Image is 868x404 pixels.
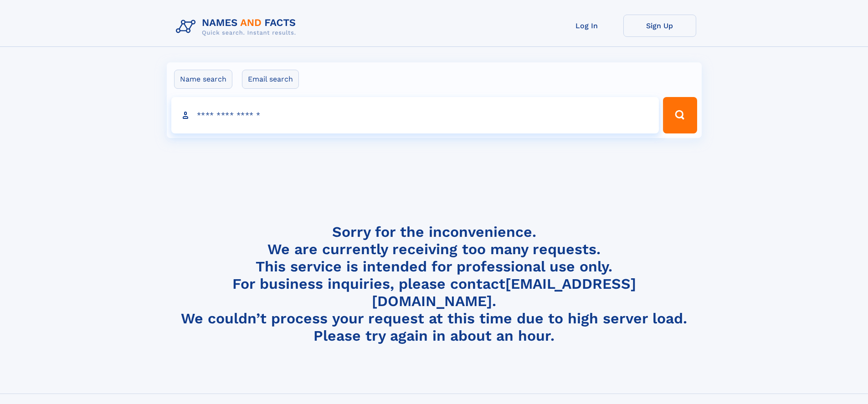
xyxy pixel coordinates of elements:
[663,97,697,133] button: Search Button
[174,70,232,89] label: Name search
[550,15,623,37] a: Log In
[172,223,696,345] h4: Sorry for the inconvenience. We are currently receiving too many requests. This service is intend...
[171,97,659,133] input: search input
[372,275,636,310] a: [EMAIL_ADDRESS][DOMAIN_NAME]
[623,15,696,37] a: Sign Up
[242,70,299,89] label: Email search
[172,15,303,39] img: Logo Names and Facts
